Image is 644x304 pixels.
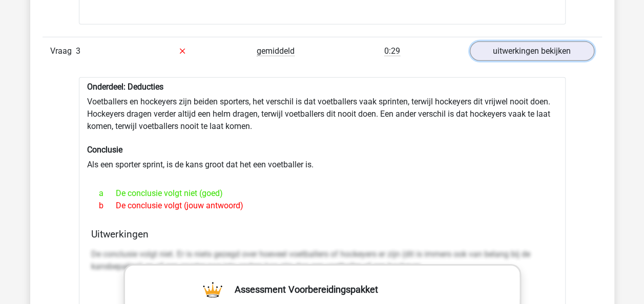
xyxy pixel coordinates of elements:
[50,45,76,57] span: Vraag
[91,200,553,212] div: De conclusie volgt (jouw antwoord)
[76,46,80,56] span: 3
[91,187,553,200] div: De conclusie volgt niet (goed)
[384,46,400,56] span: 0:29
[257,46,295,56] span: gemiddeld
[470,41,594,61] a: uitwerkingen bekijken
[99,200,116,212] span: b
[87,145,557,155] h6: Conclusie
[91,228,553,240] h4: Uitwerkingen
[99,187,116,200] span: a
[87,82,557,92] h6: Onderdeel: Deducties
[91,248,553,273] p: De conclusie volgt niet. Er is niets gezegd over hoeveel voetballers of hockeyers er zijn (dit is...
